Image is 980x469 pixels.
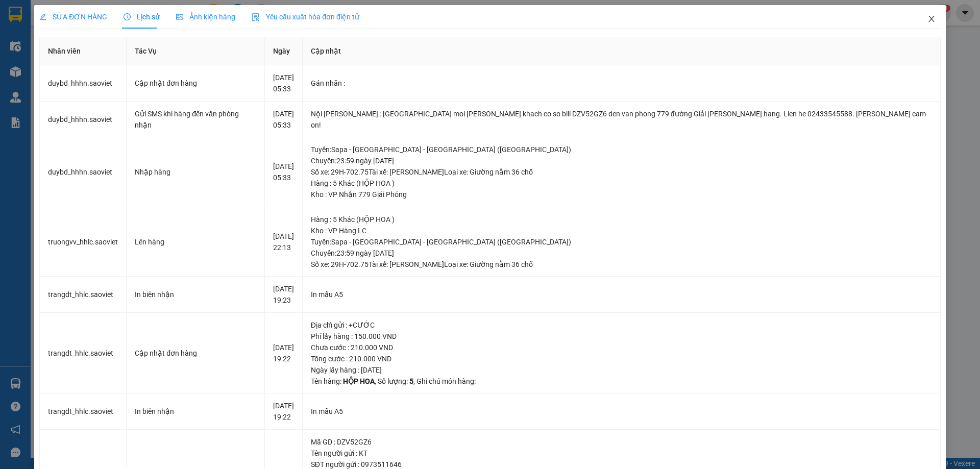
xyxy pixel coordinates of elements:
div: Cập nhật đơn hàng [135,78,256,89]
button: Close [917,5,946,34]
th: Tác Vụ [127,37,265,65]
div: In biên nhận [135,289,256,300]
span: picture [176,13,183,20]
div: [DATE] 05:33 [273,108,294,131]
span: HỘP HOA [343,377,375,385]
div: In biên nhận [135,406,256,417]
div: Mã GD : DZV52GZ6 [311,436,932,448]
div: [DATE] 22:13 [273,231,294,253]
td: trangdt_hhlc.saoviet [40,277,127,313]
div: Nội [PERSON_NAME] : [GEOGRAPHIC_DATA] moi [PERSON_NAME] khach co so bill DZV52GZ6 den van phong 7... [311,108,932,131]
span: close [927,15,936,23]
th: Nhân viên [40,37,127,65]
span: SỬA ĐƠN HÀNG [39,13,107,21]
div: Tên người gửi : KT [311,448,932,459]
td: duybd_hhhn.saoviet [40,65,127,102]
div: Nhập hàng [135,166,256,178]
div: Địa chỉ gửi : +CƯỚC [311,319,932,331]
div: Hàng : 5 Khác (HỘP HOA ) [311,214,932,225]
div: [DATE] 19:22 [273,342,294,364]
span: clock-circle [124,13,131,20]
div: Hàng : 5 Khác (HỘP HOA ) [311,178,932,189]
div: Ngày lấy hàng : [DATE] [311,364,932,376]
div: Cập nhật đơn hàng [135,348,256,359]
div: In mẫu A5 [311,289,932,300]
span: Yêu cầu xuất hóa đơn điện tử [252,13,359,21]
span: 5 [409,377,413,385]
div: [DATE] 19:22 [273,400,294,423]
div: [DATE] 05:33 [273,72,294,94]
div: Gán nhãn : [311,78,932,89]
td: trangdt_hhlc.saoviet [40,313,127,394]
div: Tuyến : Sapa - [GEOGRAPHIC_DATA] - [GEOGRAPHIC_DATA] ([GEOGRAPHIC_DATA]) Chuyến: 23:59 ngày [DATE... [311,236,932,270]
div: Tên hàng: , Số lượng: , Ghi chú món hàng: [311,376,932,387]
span: edit [39,13,46,20]
div: Tổng cước : 210.000 VND [311,353,932,364]
td: duybd_hhhn.saoviet [40,102,127,138]
img: icon [252,13,260,21]
th: Ngày [265,37,303,65]
div: Chưa cước : 210.000 VND [311,342,932,353]
div: In mẫu A5 [311,406,932,417]
div: [DATE] 19:23 [273,283,294,306]
div: Kho : VP Nhận 779 Giải Phóng [311,189,932,200]
div: [DATE] 05:33 [273,161,294,183]
span: Lịch sử [124,13,160,21]
div: Lên hàng [135,236,256,248]
td: duybd_hhhn.saoviet [40,137,127,207]
div: Kho : VP Hàng LC [311,225,932,236]
td: truongvv_hhlc.saoviet [40,207,127,277]
div: Gửi SMS khi hàng đến văn phòng nhận [135,108,256,131]
div: Phí lấy hàng : 150.000 VND [311,331,932,342]
td: trangdt_hhlc.saoviet [40,393,127,430]
span: Ảnh kiện hàng [176,13,235,21]
th: Cập nhật [303,37,941,65]
div: Tuyến : Sapa - [GEOGRAPHIC_DATA] - [GEOGRAPHIC_DATA] ([GEOGRAPHIC_DATA]) Chuyến: 23:59 ngày [DATE... [311,144,932,178]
